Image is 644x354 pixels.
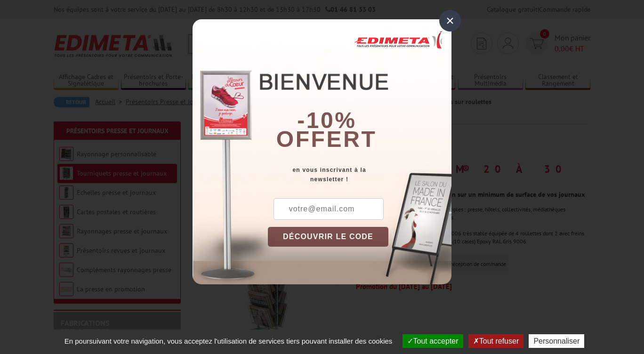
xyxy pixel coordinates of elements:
button: Personnaliser (fenêtre modale) [529,334,584,348]
font: offert [276,127,377,152]
div: × [439,10,461,32]
span: En poursuivant votre navigation, vous acceptez l'utilisation de services tiers pouvant installer ... [60,337,397,345]
button: Tout accepter [402,334,463,348]
button: Tout refuser [468,334,523,348]
button: DÉCOUVRIR LE CODE [268,227,388,247]
input: votre@email.com [274,198,384,220]
b: -10% [297,108,356,133]
div: en vous inscrivant à la newsletter ! [268,165,451,184]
